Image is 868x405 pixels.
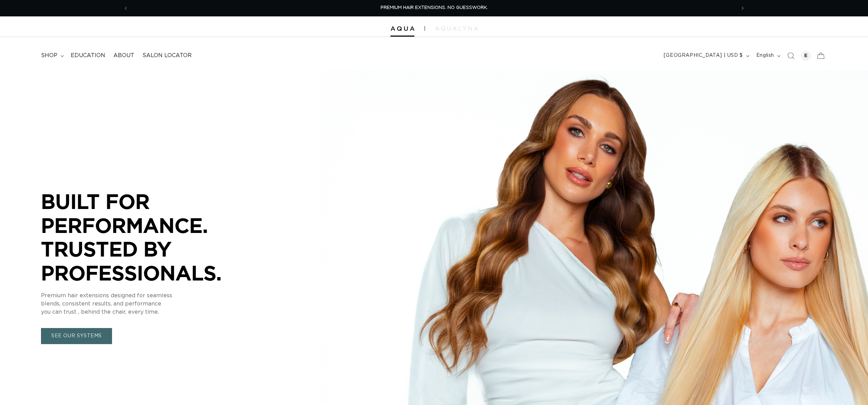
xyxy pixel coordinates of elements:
[118,2,133,15] button: Previous announcement
[41,292,246,300] p: Premium hair extensions designed for seamless
[71,52,105,59] span: Education
[37,48,67,63] summary: shop
[67,48,109,63] a: Education
[138,48,196,63] a: Salon Locator
[41,300,246,308] p: blends, consistent results, and performance
[390,26,414,31] img: Aqua Hair Extensions
[735,2,750,15] button: Next announcement
[41,52,57,59] span: shop
[41,308,246,316] p: you can trust , behind the chair, every time.
[41,190,246,285] p: BUILT FOR PERFORMANCE. TRUSTED BY PROFESSIONALS.
[664,52,743,59] span: [GEOGRAPHIC_DATA] | USD $
[752,49,783,62] button: English
[109,48,138,63] a: About
[142,52,192,59] span: Salon Locator
[783,48,798,63] summary: Search
[113,52,134,59] span: About
[381,5,488,10] span: PREMIUM HAIR EXTENSIONS. NO GUESSWORK.
[756,52,774,59] span: English
[435,26,478,30] img: aqualyna.com
[660,49,752,62] button: [GEOGRAPHIC_DATA] | USD $
[41,328,112,344] a: SEE OUR SYSTEMS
